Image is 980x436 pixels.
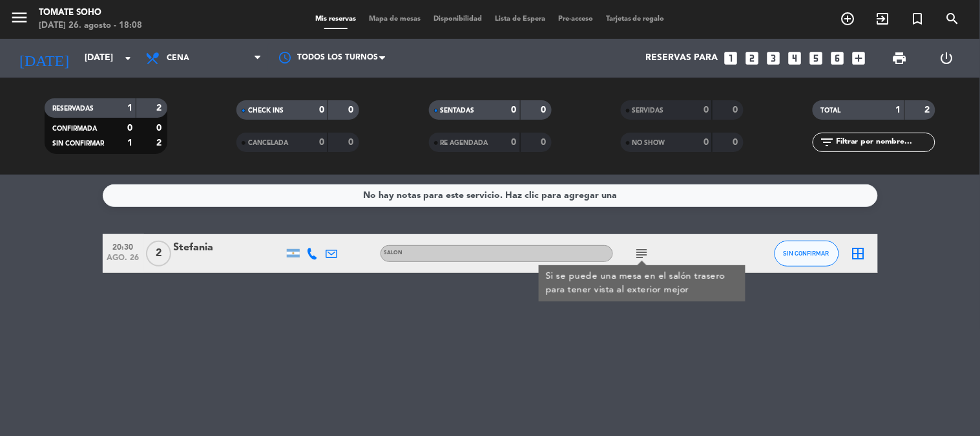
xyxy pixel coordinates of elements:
strong: 0 [156,124,164,133]
i: add_box [851,50,868,67]
strong: 0 [319,105,324,114]
span: SERVIDAS [632,107,664,114]
strong: 0 [704,105,709,114]
i: [DATE] [10,44,78,72]
strong: 1 [127,138,132,147]
i: exit_to_app [875,11,891,27]
strong: 0 [127,124,132,133]
span: CONFIRMADA [52,125,97,132]
span: ago. 26 [107,254,140,268]
i: power_settings_new [939,50,955,66]
div: Tomate Soho [39,6,142,19]
span: Tarjetas de regalo [599,16,671,23]
button: SIN CONFIRMAR [775,241,839,267]
i: looks_two [744,50,761,67]
div: [DATE] 26. agosto - 18:08 [39,19,142,32]
strong: 0 [349,105,357,114]
span: Pre-acceso [552,16,599,23]
strong: 2 [156,104,164,113]
strong: 1 [896,105,901,114]
strong: 2 [925,105,933,114]
i: looks_4 [787,50,804,67]
div: LOG OUT [923,39,970,78]
span: CANCELADA [248,140,288,146]
i: turned_in_not [910,11,926,27]
strong: 0 [704,138,709,147]
strong: 2 [156,138,164,147]
strong: 0 [733,105,740,114]
span: Cena [167,54,189,63]
span: Mapa de mesas [362,16,427,23]
span: SENTADAS [441,107,475,114]
span: Disponibilidad [427,16,488,23]
i: looks_3 [766,50,782,67]
div: No hay notas para este servicio. Haz clic para agregar una [363,188,617,203]
span: 2 [146,241,171,267]
i: menu [10,8,29,27]
i: search [945,11,961,27]
i: filter_list [819,135,835,150]
strong: 0 [541,138,548,147]
span: SIN CONFIRMAR [52,140,104,147]
span: SALON [384,250,403,256]
div: Si se puede una mesa en el salón trasero para tener vista al exterior mejor [545,270,738,297]
span: Lista de Espera [488,16,552,23]
span: RE AGENDADA [441,140,488,146]
span: TOTAL [820,107,840,114]
span: NO SHOW [632,140,665,146]
strong: 1 [127,104,132,113]
span: RESERVADAS [52,105,94,112]
strong: 0 [541,105,548,114]
span: CHECK INS [248,107,284,114]
i: arrow_drop_down [120,50,136,66]
span: print [892,50,908,66]
strong: 0 [512,138,517,147]
input: Filtrar por nombre... [835,135,935,149]
strong: 0 [349,138,357,147]
i: looks_5 [808,50,825,67]
strong: 0 [733,138,740,147]
div: Stefania [174,239,284,256]
i: looks_one [723,50,740,67]
strong: 0 [512,105,517,114]
span: SIN CONFIRMAR [784,250,829,257]
button: menu [10,8,29,32]
i: add_circle_outline [840,11,856,27]
span: 20:30 [107,239,140,254]
i: subject [634,246,650,261]
i: border_all [851,246,866,261]
span: Reservas para [646,53,718,63]
strong: 0 [319,138,324,147]
i: looks_6 [829,50,846,67]
span: Mis reservas [309,16,362,23]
